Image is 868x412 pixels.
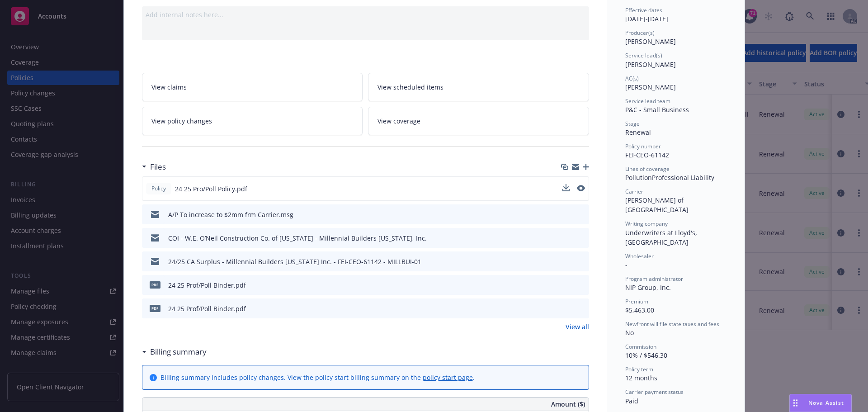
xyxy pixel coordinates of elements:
span: 24 25 Pro/Poll Policy.pdf [175,184,247,194]
span: pdf [150,281,160,288]
span: Stage [625,120,640,128]
button: Nova Assist [789,394,852,412]
span: Renewal [625,128,651,137]
span: Carrier [625,188,643,195]
span: Commission [625,343,656,350]
span: [PERSON_NAME] of [GEOGRAPHIC_DATA] [625,196,689,214]
span: P&C - Small Business [625,105,689,114]
h3: Files [150,161,166,173]
span: Service lead(s) [625,52,662,59]
button: preview file [577,210,585,219]
span: Nova Assist [808,399,844,407]
span: Paid [625,397,638,405]
button: download file [563,280,570,290]
h3: Billing summary [150,346,207,358]
button: download file [563,210,570,219]
button: preview file [577,280,585,290]
span: Premium [625,298,648,305]
a: View claims [142,73,363,101]
a: View all [566,322,589,331]
span: [PERSON_NAME] [625,60,676,69]
span: FEI-CEO-61142 [625,151,669,159]
span: Service lead team [625,97,670,105]
div: COI - W.E. O’Neil Construction Co. of [US_STATE] - Millennial Builders [US_STATE], Inc. [168,233,427,243]
span: View scheduled items [377,82,443,92]
div: Add internal notes here... [146,10,585,19]
span: No [625,328,634,337]
button: preview file [577,304,585,313]
span: Carrier payment status [625,388,684,396]
span: Wholesaler [625,252,654,260]
div: 24 25 Prof/Poll Binder.pdf [168,280,246,290]
span: Lines of coverage [625,165,670,173]
span: 10% / $546.30 [625,351,667,360]
span: AC(s) [625,75,639,82]
span: Pollution [625,173,652,182]
button: preview file [577,233,585,243]
div: Billing summary includes policy changes. View the policy start billing summary on the . [160,373,475,382]
button: preview file [577,184,585,194]
a: View policy changes [142,107,363,135]
a: View scheduled items [368,73,589,101]
button: preview file [577,257,585,266]
button: download file [563,233,570,243]
div: 24/25 CA Surplus - Millennial Builders [US_STATE] Inc. - FEI-CEO-61142 - MILLBUI-01 [168,257,421,266]
a: View coverage [368,107,589,135]
span: - [625,260,627,269]
span: View claims [151,82,187,92]
div: [DATE] - [DATE] [625,6,726,24]
button: download file [562,184,570,194]
span: Writing company [625,220,668,227]
span: Effective dates [625,6,662,14]
button: preview file [577,185,585,191]
span: View coverage [377,116,420,126]
span: View policy changes [151,116,212,126]
div: Drag to move [790,394,801,412]
span: Policy term [625,365,653,373]
span: [PERSON_NAME] [625,37,676,46]
span: 12 months [625,374,657,382]
span: Policy number [625,142,661,150]
div: Billing summary [142,346,207,358]
span: pdf [150,305,160,312]
button: download file [563,257,570,266]
button: download file [563,304,570,313]
span: Program administrator [625,275,683,283]
button: download file [562,184,570,191]
div: 24 25 Prof/Poll Binder.pdf [168,304,246,313]
div: A/P To increase to $2mm frm Carrier.msg [168,210,293,219]
span: $5,463.00 [625,306,654,314]
span: Newfront will file state taxes and fees [625,320,719,328]
span: Professional Liability [652,173,714,182]
span: Amount ($) [551,399,585,409]
span: Policy [150,185,168,193]
div: Files [142,161,166,173]
span: [PERSON_NAME] [625,83,676,91]
span: Producer(s) [625,29,655,37]
span: Underwriters at Lloyd's, [GEOGRAPHIC_DATA] [625,228,699,246]
span: NIP Group, Inc. [625,283,671,292]
a: policy start page [423,373,473,382]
